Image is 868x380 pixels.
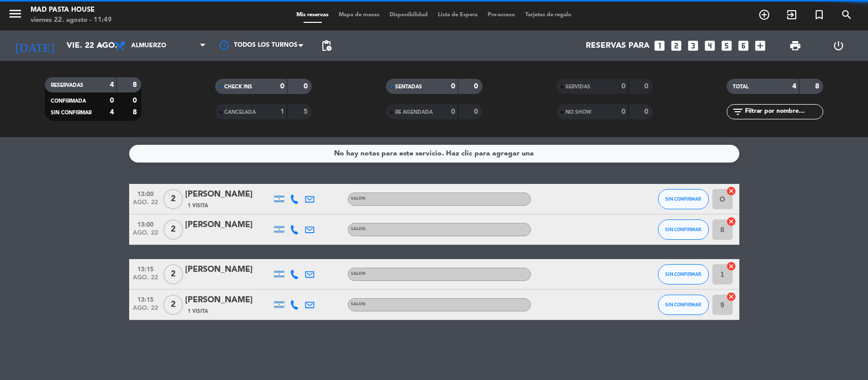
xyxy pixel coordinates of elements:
[133,293,158,305] span: 13:15
[133,187,158,199] span: 13:00
[31,15,112,25] div: viernes 22. agosto - 11:49
[384,12,433,18] span: Disponibilidad
[653,39,666,52] i: looks_one
[224,84,252,89] span: CHECK INS
[51,99,86,104] span: CONFIRMADA
[586,41,649,51] span: Reservas para
[670,39,683,52] i: looks_two
[133,274,158,286] span: ago. 22
[726,186,736,196] i: cancel
[644,108,650,115] strong: 0
[658,219,709,240] button: SIN CONFIRMAR
[163,189,183,209] span: 2
[280,108,284,115] strong: 1
[433,12,483,18] span: Lista de Espera
[188,307,208,315] span: 1 Visita
[133,305,158,316] span: ago. 22
[737,39,750,52] i: looks_6
[51,83,83,88] span: RESERVADAS
[789,40,801,52] span: print
[451,83,455,90] strong: 0
[395,84,422,89] span: SENTADAS
[31,5,112,15] div: Mad Pasta House
[185,263,272,276] div: [PERSON_NAME]
[163,219,183,240] span: 2
[665,196,701,202] span: SIN CONFIRMAR
[320,40,333,52] span: pending_actions
[280,83,284,90] strong: 0
[133,263,158,274] span: 13:15
[110,81,114,88] strong: 4
[474,83,480,90] strong: 0
[483,12,520,18] span: Pre-acceso
[665,302,701,307] span: SIN CONFIRMAR
[686,39,700,52] i: looks_3
[754,39,767,52] i: add_box
[133,109,139,116] strong: 8
[726,261,736,271] i: cancel
[133,199,158,211] span: ago. 22
[520,12,577,18] span: Tarjetas de regalo
[185,294,272,307] div: [PERSON_NAME]
[758,9,770,21] i: add_circle_outline
[474,108,480,115] strong: 0
[817,30,860,61] div: LOG OUT
[163,264,183,284] span: 2
[110,97,114,104] strong: 0
[720,39,733,52] i: looks_5
[395,110,433,115] span: RE AGENDADA
[351,302,366,306] span: SALON
[451,108,455,115] strong: 0
[304,83,310,90] strong: 0
[658,189,709,209] button: SIN CONFIRMAR
[726,292,736,302] i: cancel
[792,83,796,90] strong: 4
[304,108,310,115] strong: 5
[351,272,366,276] span: SALON
[133,218,158,230] span: 13:00
[133,81,139,88] strong: 8
[51,110,92,115] span: SIN CONFIRMAR
[658,264,709,284] button: SIN CONFIRMAR
[565,84,590,89] span: SERVIDAS
[565,110,591,115] span: NO SHOW
[658,295,709,315] button: SIN CONFIRMAR
[291,12,334,18] span: Mis reservas
[786,9,798,21] i: exit_to_app
[8,35,62,57] i: [DATE]
[813,9,825,21] i: turned_in_not
[334,12,384,18] span: Mapa de mesas
[621,83,625,90] strong: 0
[8,6,23,21] i: menu
[841,9,853,21] i: search
[163,295,183,315] span: 2
[351,197,366,201] span: SALON
[133,97,139,104] strong: 0
[665,227,701,232] span: SIN CONFIRMAR
[185,188,272,201] div: [PERSON_NAME]
[815,83,821,90] strong: 8
[185,218,272,232] div: [PERSON_NAME]
[703,39,716,52] i: looks_4
[621,108,625,115] strong: 0
[95,40,107,52] i: arrow_drop_down
[131,42,166,49] span: Almuerzo
[665,271,701,277] span: SIN CONFIRMAR
[726,216,736,227] i: cancel
[334,148,534,160] div: No hay notas para este servicio. Haz clic para agregar una
[351,227,366,231] span: SALON
[133,230,158,241] span: ago. 22
[8,6,23,25] button: menu
[832,40,845,52] i: power_settings_new
[188,202,208,210] span: 1 Visita
[733,84,749,89] span: TOTAL
[744,106,823,117] input: Filtrar por nombre...
[644,83,650,90] strong: 0
[732,106,744,118] i: filter_list
[110,109,114,116] strong: 4
[224,110,256,115] span: CANCELADA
